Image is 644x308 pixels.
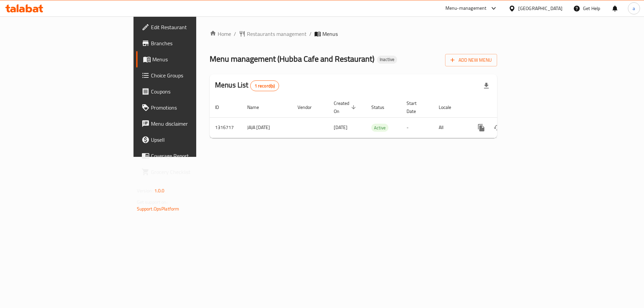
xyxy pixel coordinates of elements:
span: Grocery Checklist [151,168,236,176]
button: Add New Menu [445,54,497,66]
span: Active [371,124,388,132]
span: a [633,5,635,12]
table: enhanced table [210,97,543,138]
div: [GEOGRAPHIC_DATA] [518,5,562,12]
button: more [473,120,489,136]
span: Name [247,103,268,111]
span: Promotions [151,104,236,112]
span: 1.0.0 [154,186,165,195]
td: All [433,117,468,138]
span: Choice Groups [151,71,236,79]
span: Vendor [298,103,320,111]
span: 1 record(s) [251,83,279,89]
span: Menu management ( Hubba Cafe and Restaurant ) [210,51,374,66]
a: Support.OpsPlatform [137,204,179,213]
span: Upsell [151,136,236,144]
span: Created On [334,99,358,115]
div: Total records count [250,80,279,91]
span: Status [371,103,393,111]
td: JAJA [DATE] [242,117,292,138]
span: Get support on: [137,198,168,206]
span: Coverage Report [151,152,236,160]
a: Branches [136,35,241,51]
a: Coverage Report [136,148,241,164]
a: Choice Groups [136,67,241,83]
button: Change Status [489,120,505,136]
span: [DATE] [334,123,347,132]
div: Export file [478,78,494,94]
a: Menu disclaimer [136,116,241,132]
a: Menus [136,51,241,67]
span: Menus [152,55,236,63]
span: Menu disclaimer [151,120,236,128]
span: Start Date [407,99,425,115]
div: Inactive [377,56,397,64]
span: Version: [137,186,153,195]
div: Menu-management [445,4,487,12]
span: Branches [151,39,236,47]
a: Upsell [136,132,241,148]
a: Restaurants management [239,30,307,38]
span: Add New Menu [450,56,492,64]
a: Grocery Checklist [136,164,241,180]
span: Edit Restaurant [151,23,236,31]
span: Menus [322,30,338,38]
span: Locale [439,103,460,111]
td: - [401,117,433,138]
a: Edit Restaurant [136,19,241,35]
h2: Menus List [215,80,279,91]
a: Promotions [136,100,241,116]
span: ID [215,103,228,111]
span: Inactive [377,57,397,62]
li: / [309,30,312,38]
a: Coupons [136,83,241,100]
th: Actions [468,97,543,118]
span: Coupons [151,87,236,96]
nav: breadcrumb [210,30,497,38]
span: Restaurants management [247,30,307,38]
